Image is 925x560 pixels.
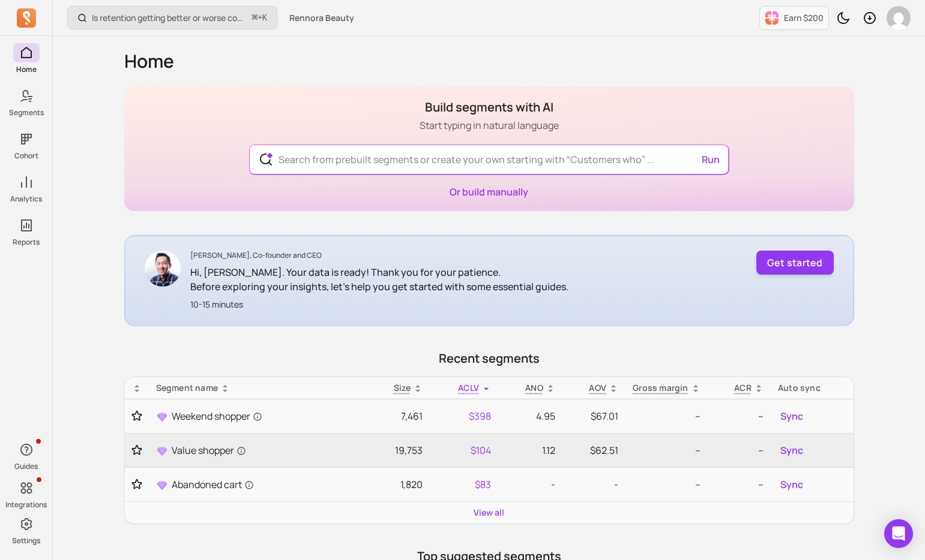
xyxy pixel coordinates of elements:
[780,477,803,492] span: Sync
[505,477,555,492] p: -
[67,6,277,29] button: Is retention getting better or worse compared to last year?⌘+K
[132,478,142,490] button: Toggle favorite
[784,12,824,24] p: Earn $200
[124,50,854,72] h1: Home
[437,443,491,457] p: $104
[394,382,411,393] span: Size
[437,477,491,492] p: $83
[12,536,40,546] p: Settings
[190,299,568,311] p: 10-15 minutes
[14,151,38,161] p: Cohort
[10,194,42,204] p: Analytics
[756,251,834,275] button: Get started
[831,6,855,30] button: Toggle dark mode
[13,237,40,247] p: Reports
[172,477,254,492] span: Abandoned cart
[437,409,491,423] p: $398
[778,475,806,494] button: Sync
[16,65,37,74] p: Home
[156,443,360,457] a: Value shopper
[570,409,618,423] p: $67.01
[282,7,361,29] button: Rennora Beauty
[633,443,701,457] p: --
[697,147,725,171] button: Run
[734,382,752,394] p: ACR
[14,462,38,471] p: Guides
[156,382,360,394] div: Segment name
[375,409,423,423] p: 7,461
[156,409,360,423] a: Weekend shopper
[375,477,423,492] p: 1,820
[269,145,709,174] input: Search from prebuilt segments or create your own starting with “Customers who” ...
[420,99,559,116] h1: Build segments with AI
[778,441,806,460] button: Sync
[458,382,479,393] span: ACLV
[132,410,142,422] button: Toggle favorite
[887,6,911,30] img: avatar
[172,409,262,423] span: Weekend shopper
[778,382,846,394] div: Auto sync
[715,443,764,457] p: --
[252,11,267,24] span: +
[9,108,44,118] p: Segments
[505,409,555,423] p: 4.95
[13,438,40,474] button: Guides
[92,12,247,24] p: Is retention getting better or worse compared to last year?
[145,251,181,287] img: John Chao CEO
[190,279,568,294] p: Before exploring your insights, let's help you get started with some essential guides.
[715,477,764,492] p: --
[780,443,803,457] span: Sync
[450,185,528,198] a: Or build manually
[420,118,559,133] p: Start typing in natural language
[780,409,803,423] span: Sync
[570,443,618,457] p: $62.51
[589,382,606,394] p: AOV
[262,13,267,23] kbd: K
[633,477,701,492] p: --
[715,409,764,423] p: --
[124,350,854,367] p: Recent segments
[156,477,360,492] a: Abandoned cart
[633,409,701,423] p: --
[5,500,47,510] p: Integrations
[778,407,806,426] button: Sync
[884,519,913,548] div: Open Intercom Messenger
[289,12,354,24] span: Rennora Beauty
[759,6,829,30] button: Earn $200
[570,477,618,492] p: -
[375,443,423,457] p: 19,753
[132,444,142,456] button: Toggle favorite
[190,251,568,260] p: [PERSON_NAME], Co-founder and CEO
[474,507,504,519] a: View all
[505,443,555,457] p: 1.12
[633,382,688,394] p: Gross margin
[190,265,568,279] p: Hi, [PERSON_NAME]. Your data is ready! Thank you for your patience.
[252,11,258,26] kbd: ⌘
[525,382,543,393] span: ANO
[172,443,246,457] span: Value shopper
